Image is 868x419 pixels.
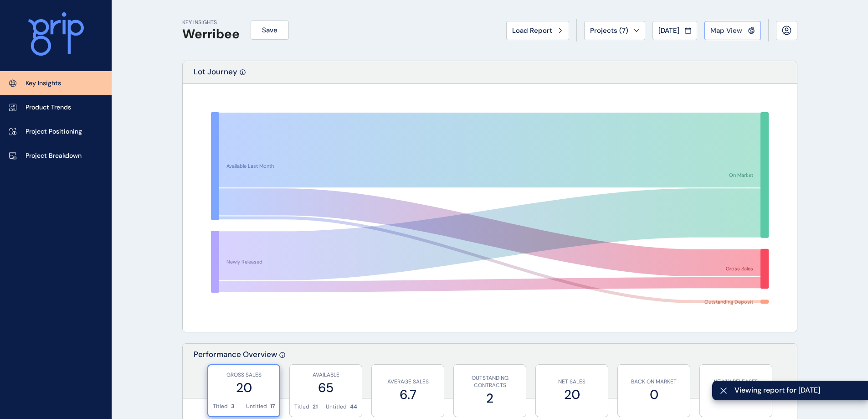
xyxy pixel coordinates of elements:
[622,386,685,403] label: 0
[26,151,82,160] p: Project Breakdown
[246,403,267,410] p: Untitled
[376,378,439,386] p: AVERAGE SALES
[262,26,277,35] span: Save
[540,386,603,403] label: 20
[213,379,275,397] label: 20
[182,19,240,26] p: KEY INSIGHTS
[658,26,679,35] span: [DATE]
[584,21,645,40] button: Projects (7)
[734,385,861,395] span: Viewing report for [DATE]
[213,403,228,410] p: Titled
[512,26,552,35] span: Load Report
[704,21,761,40] button: Map View
[294,403,309,411] p: Titled
[26,79,61,88] p: Key Insights
[376,386,439,403] label: 6.7
[26,103,71,112] p: Product Trends
[194,67,237,83] p: Lot Journey
[350,403,357,411] p: 44
[704,386,767,403] label: 31
[704,378,767,386] p: NEWLY RELEASED
[182,26,240,42] h1: Werribee
[710,26,742,35] span: Map View
[326,403,347,411] p: Untitled
[231,403,234,410] p: 3
[458,374,521,390] p: OUTSTANDING CONTRACTS
[458,389,521,407] label: 2
[622,378,685,386] p: BACK ON MARKET
[294,371,357,379] p: AVAILABLE
[26,127,82,136] p: Project Positioning
[540,378,603,386] p: NET SALES
[313,403,318,411] p: 21
[294,379,357,397] label: 65
[213,371,275,379] p: GROSS SALES
[652,21,697,40] button: [DATE]
[251,21,289,40] button: Save
[270,403,275,410] p: 17
[194,349,277,398] p: Performance Overview
[590,26,628,35] span: Projects ( 7 )
[506,21,569,40] button: Load Report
